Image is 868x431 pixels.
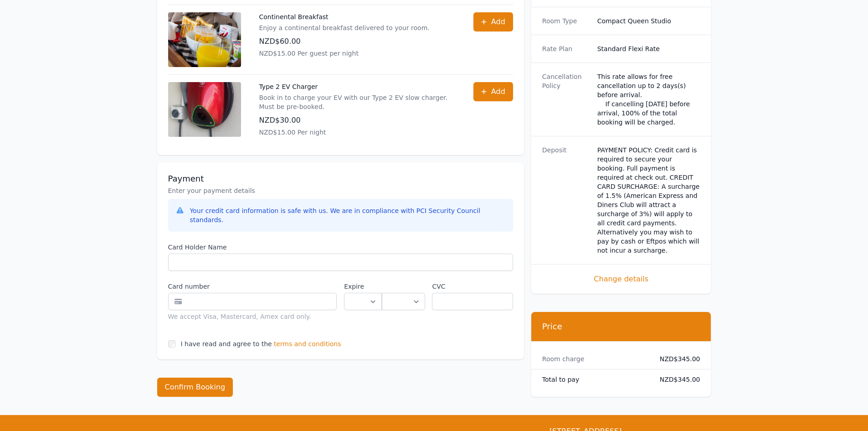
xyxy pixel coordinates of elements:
[542,16,590,26] dt: Room Type
[491,86,505,97] span: Add
[542,145,590,255] dt: Deposit
[259,23,430,32] p: Enjoy a continental breakfast delivered to your room.
[382,282,425,291] label: .
[597,16,700,26] dd: Compact Queen Studio
[259,49,430,58] p: NZD$15.00 Per guest per night
[259,36,430,47] p: NZD$60.00
[344,282,382,291] label: Expire
[157,378,233,397] button: Confirm Booking
[168,282,337,291] label: Card number
[259,93,455,111] p: Book in to charge your EV with our Type 2 EV slow charger. Must be pre-booked.
[168,312,337,321] div: We accept Visa, Mastercard, Amex card only.
[259,12,430,21] p: Continental Breakfast
[168,82,241,137] img: Type 2 EV Charger
[473,12,513,31] button: Add
[432,282,513,291] label: CVC
[542,72,590,127] dt: Cancellation Policy
[168,243,513,252] label: Card Holder Name
[597,72,700,127] div: This rate allows for free cancellation up to 2 days(s) before arrival. If cancelling [DATE] befor...
[259,128,455,137] p: NZD$15.00 Per night
[168,186,513,195] p: Enter your payment details
[190,206,506,224] div: Your credit card information is safe with us. We are in compliance with PCI Security Council stan...
[259,82,455,91] p: Type 2 EV Charger
[597,145,700,255] dd: PAYMENT POLICY: Credit card is required to secure your booking. Full payment is required at check...
[652,354,700,363] dd: NZD$345.00
[542,321,700,332] h3: Price
[597,44,700,53] dd: Standard Flexi Rate
[542,375,645,384] dt: Total to pay
[168,12,241,67] img: Continental Breakfast
[473,82,513,101] button: Add
[259,115,455,126] p: NZD$30.00
[274,339,341,348] span: terms and conditions
[652,375,700,384] dd: NZD$345.00
[542,354,645,363] dt: Room charge
[542,44,590,53] dt: Rate Plan
[542,274,700,285] span: Change details
[168,173,513,184] h3: Payment
[491,16,505,27] span: Add
[181,340,272,348] label: I have read and agree to the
